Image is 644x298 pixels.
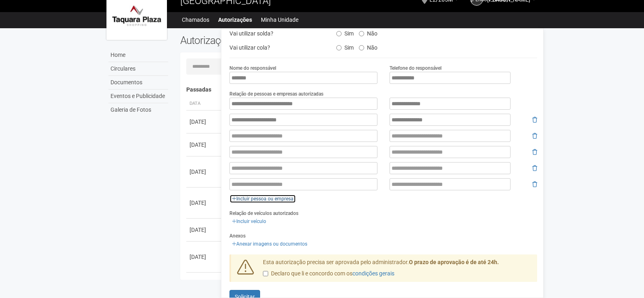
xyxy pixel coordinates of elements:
[223,42,330,54] div: Vai utilizar cola?
[108,48,168,62] a: Home
[229,217,269,226] a: Incluir veículo
[190,253,219,261] div: [DATE]
[263,271,268,276] input: Declaro que li e concordo com oscondições gerais
[229,194,296,203] a: Incluir pessoa ou empresa
[218,14,252,25] a: Autorizações
[190,199,219,207] div: [DATE]
[532,165,537,171] i: Remover
[261,14,298,25] a: Minha Unidade
[532,117,537,123] i: Remover
[186,97,223,110] th: Data
[190,226,219,234] div: [DATE]
[229,65,276,72] label: Nome do responsável
[336,45,342,50] input: Sim
[352,270,394,277] a: condições gerais
[532,133,537,139] i: Remover
[336,42,354,51] label: Sim
[336,31,342,36] input: Sim
[190,141,219,149] div: [DATE]
[532,149,537,155] i: Remover
[182,14,209,25] a: Chamados
[359,45,364,50] input: Não
[336,27,354,37] label: Sim
[229,210,298,217] label: Relação de veículos autorizados
[359,31,364,36] input: Não
[108,62,168,76] a: Circulares
[263,270,394,278] label: Declaro que li e concordo com os
[409,259,499,265] strong: O prazo de aprovação é de até 24h.
[229,240,310,248] a: Anexar imagens ou documentos
[190,118,219,126] div: [DATE]
[190,168,219,176] div: [DATE]
[108,103,168,117] a: Galeria de Fotos
[108,90,168,103] a: Eventos e Publicidade
[532,181,537,187] i: Remover
[390,65,442,72] label: Telefone do responsável
[229,90,323,98] label: Relação de pessoas e empresas autorizadas
[180,34,353,46] h2: Autorizações
[223,27,330,40] div: Vai utilizar solda?
[359,27,377,37] label: Não
[359,42,377,51] label: Não
[229,232,246,240] label: Anexos
[186,87,532,93] h4: Passadas
[108,76,168,90] a: Documentos
[257,258,538,282] div: Esta autorização precisa ser aprovada pelo administrador.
